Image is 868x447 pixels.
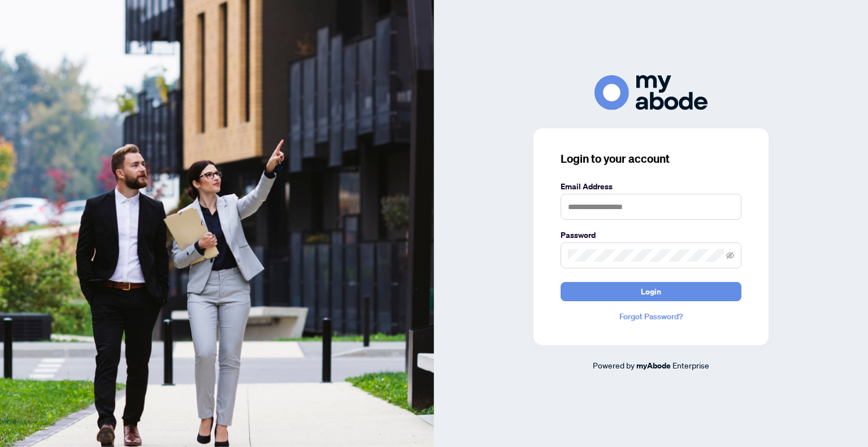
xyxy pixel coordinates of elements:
label: Email Address [561,180,741,193]
a: Forgot Password? [561,310,741,323]
button: Login [561,282,741,301]
span: Login [641,283,661,301]
img: ma-logo [594,75,708,110]
span: Enterprise [672,360,709,370]
span: eye-invisible [726,251,734,259]
a: myAbode [636,359,671,372]
span: Powered by [593,360,635,370]
label: Password [561,229,741,241]
h3: Login to your account [561,151,741,167]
